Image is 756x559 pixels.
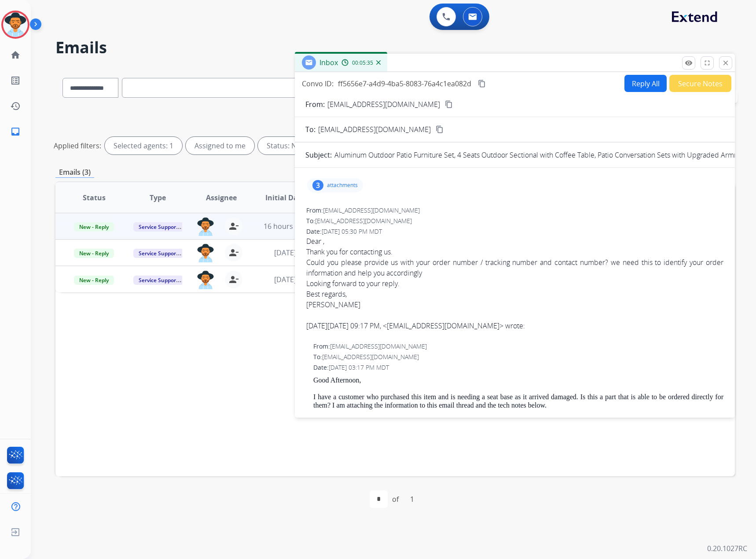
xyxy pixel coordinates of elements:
[10,50,21,60] mat-icon: home
[318,124,431,135] span: [EMAIL_ADDRESS][DOMAIN_NAME]
[306,217,723,225] div: To:
[228,247,239,258] mat-icon: person_remove
[10,75,21,86] mat-icon: list_alt
[83,192,106,203] span: Status
[74,276,114,285] span: New - Reply
[55,167,94,178] p: Emails (3)
[315,217,412,225] span: [EMAIL_ADDRESS][DOMAIN_NAME]
[306,299,723,310] div: [PERSON_NAME]
[264,221,307,231] span: 16 hours ago
[197,244,214,262] img: agent-avatar
[327,182,358,189] p: attachments
[669,75,731,92] button: Secure Notes
[306,236,723,246] div: Dear ,
[707,543,747,554] p: 0.20.1027RC
[10,101,21,111] mat-icon: history
[338,79,471,88] span: ff5656e7-a4d9-4ba5-8083-76a4c1ea082d
[403,490,421,508] div: 1
[274,248,296,257] span: [DATE]
[228,221,239,232] mat-icon: person_remove
[133,222,183,232] span: Service Support
[319,58,338,67] span: Inbox
[74,249,114,258] span: New - Reply
[55,39,735,56] h2: Emails
[624,75,667,92] button: Reply All
[10,126,21,137] mat-icon: inbox
[306,320,723,331] div: [DATE][DATE] 09:17 PM, < > wrote:
[306,246,723,299] div: Thank you for contacting us. Could you please provide us with your order number / tracking number...
[323,206,420,214] span: [EMAIL_ADDRESS][DOMAIN_NAME]
[387,321,499,331] a: [EMAIL_ADDRESS][DOMAIN_NAME]
[313,376,723,384] p: Good Afternoon,
[327,99,440,110] p: [EMAIL_ADDRESS][DOMAIN_NAME]
[305,124,316,135] p: To:
[54,140,101,151] p: Applied filters:
[133,249,183,258] span: Service Support
[313,363,723,372] div: Date:
[312,180,323,191] div: 3
[322,353,419,361] span: [EMAIL_ADDRESS][DOMAIN_NAME]
[313,353,723,361] div: To:
[330,342,427,350] span: [EMAIL_ADDRESS][DOMAIN_NAME]
[305,150,332,160] p: Subject:
[3,12,28,37] img: avatar
[322,227,382,235] span: [DATE] 05:30 PM MDT
[703,59,711,67] mat-icon: fullscreen
[306,206,723,215] div: From:
[197,271,214,289] img: agent-avatar
[258,137,351,154] div: Status: New - Initial
[722,59,730,67] mat-icon: close
[133,276,183,285] span: Service Support
[445,100,453,108] mat-icon: content_copy
[105,137,182,154] div: Selected agents: 1
[197,217,214,236] img: agent-avatar
[329,363,389,371] span: [DATE] 03:17 PM MDT
[313,393,723,409] p: I have a customer who purchased this item and is needing a seat base as it arrived damaged. Is th...
[265,192,305,203] span: Initial Date
[150,192,166,203] span: Type
[392,494,399,504] div: of
[313,342,723,351] div: From:
[305,99,325,110] p: From:
[186,137,254,154] div: Assigned to me
[685,59,693,67] mat-icon: remove_red_eye
[436,125,444,133] mat-icon: content_copy
[206,192,237,203] span: Assignee
[478,80,486,88] mat-icon: content_copy
[228,274,239,285] mat-icon: person_remove
[74,222,114,232] span: New - Reply
[352,59,373,66] span: 00:05:35
[302,78,334,89] p: Convo ID:
[274,275,296,284] span: [DATE]
[306,227,723,236] div: Date:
